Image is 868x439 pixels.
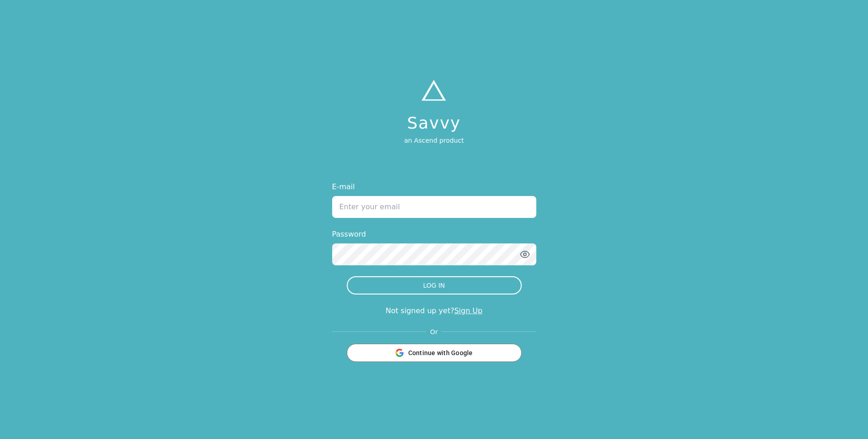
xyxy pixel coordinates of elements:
[385,306,454,315] span: Not signed up yet?
[332,196,536,218] input: Enter your email
[404,114,464,132] h1: Savvy
[347,344,522,362] button: Continue with Google
[426,327,442,336] span: Or
[332,229,536,240] label: Password
[404,136,464,145] p: an Ascend product
[454,306,483,315] a: Sign Up
[408,348,473,357] span: Continue with Google
[347,276,522,294] button: LOG IN
[332,181,536,192] label: E-mail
